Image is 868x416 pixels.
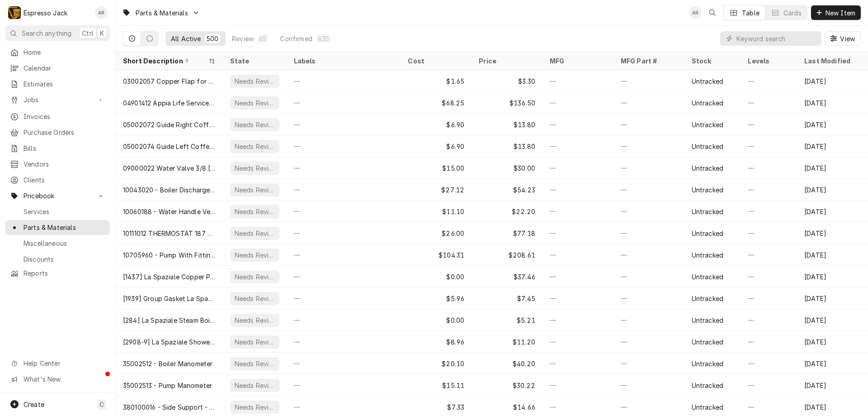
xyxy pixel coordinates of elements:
[797,266,868,287] div: [DATE]
[24,268,105,278] span: Reports
[95,6,108,19] div: AR
[24,8,67,18] div: Espresso Jack
[613,201,684,222] div: —
[748,56,788,66] div: Levels
[838,34,857,43] span: View
[234,185,276,195] div: Needs Review
[287,92,401,114] div: —
[741,353,797,374] div: —
[123,316,216,325] div: [284] La Spaziale Steam Boiler Drain Plug
[613,157,684,179] div: —
[234,294,276,303] div: Needs Review
[613,179,684,201] div: —
[123,294,216,303] div: [1939] Group Gasket La Spaziale 6.3mm
[542,157,613,179] div: —
[294,56,394,66] div: Labels
[613,287,684,309] div: —
[5,204,110,219] a: Services
[287,201,401,222] div: —
[24,374,104,384] span: What's New
[24,48,105,57] span: Home
[123,98,216,108] div: 04901412 Appia Life Service Touch Pad
[401,374,472,396] div: $15.11
[5,61,110,76] a: Calendar
[24,175,105,185] span: Clients
[287,157,401,179] div: —
[123,120,216,129] div: 05002072 Guide Right Coffee Chute Talento
[689,6,702,19] div: Allan Ross's Avatar
[542,179,613,201] div: —
[692,316,723,325] div: Untracked
[287,309,401,331] div: —
[123,229,216,238] div: 10111012 THERMOSTAT 187 UL (Sanremo Hi Limit)
[401,222,472,244] div: $26.00
[742,8,759,18] div: Table
[171,34,201,43] div: All Active
[232,34,254,43] div: Review
[24,359,104,368] span: Help Center
[621,56,675,66] div: MFG Part #
[741,135,797,157] div: —
[811,5,861,20] button: New Item
[287,70,401,92] div: —
[234,316,276,325] div: Needs Review
[797,287,868,309] div: [DATE]
[542,309,613,331] div: —
[472,157,542,179] div: $30.00
[234,229,276,238] div: Needs Review
[234,337,276,347] div: Needs Review
[692,77,723,86] div: Untracked
[825,31,861,46] button: View
[472,287,542,309] div: $7.45
[5,372,110,387] a: Go to What's New
[797,244,868,266] div: [DATE]
[613,266,684,287] div: —
[692,207,723,216] div: Untracked
[797,201,868,222] div: [DATE]
[234,359,276,368] div: Needs Review
[234,142,276,151] div: Needs Review
[5,141,110,156] a: Bills
[234,402,276,412] div: Needs Review
[287,287,401,309] div: —
[692,185,723,195] div: Untracked
[95,6,108,19] div: Allan Ross's Avatar
[692,229,723,238] div: Untracked
[613,70,684,92] div: —
[401,331,472,353] div: $8.96
[5,188,110,203] a: Go to Pricebook
[401,287,472,309] div: $5.96
[472,201,542,222] div: $22.20
[613,353,684,374] div: —
[692,250,723,260] div: Untracked
[24,239,105,248] span: Miscellaneous
[24,95,92,105] span: Jobs
[82,29,94,38] span: Ctrl
[401,179,472,201] div: $27.12
[401,309,472,331] div: $0.00
[5,220,110,235] a: Parts & Materials
[5,356,110,371] a: Go to Help Center
[542,266,613,287] div: —
[692,56,732,66] div: Stock
[613,331,684,353] div: —
[741,374,797,396] div: —
[741,157,797,179] div: —
[804,56,859,66] div: Last Modified
[118,5,203,20] a: Go to Parts & Materials
[123,381,212,390] div: 35002513 - Pump Manometer
[741,70,797,92] div: —
[234,272,276,282] div: Needs Review
[692,272,723,282] div: Untracked
[401,201,472,222] div: $11.10
[542,374,613,396] div: —
[542,201,613,222] div: —
[24,79,105,89] span: Estimates
[24,159,105,169] span: Vendors
[123,185,216,195] div: 10043020 - Boiler Discharge Pipe 8x6 Assy
[542,222,613,244] div: —
[287,135,401,157] div: —
[741,92,797,114] div: —
[797,70,868,92] div: [DATE]
[24,254,105,264] span: Discounts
